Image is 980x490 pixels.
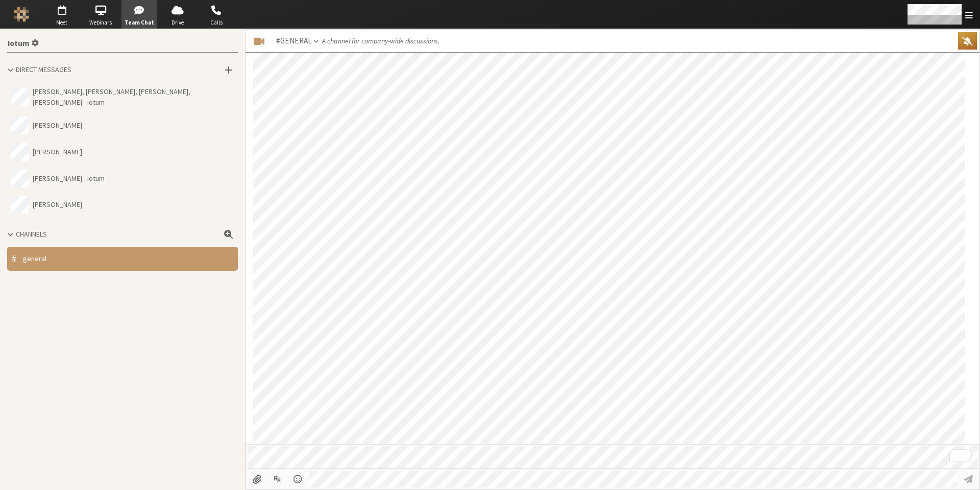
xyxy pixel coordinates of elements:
img: Iotum [14,7,29,22]
button: [PERSON_NAME] [7,192,238,218]
button: #general [272,33,322,49]
button: [PERSON_NAME] [7,112,238,139]
button: #general [7,247,238,271]
span: # [11,251,17,266]
div: To enrich screen reader interactions, please activate Accessibility in Grammarly extension settings [248,446,978,469]
span: Iotum [8,39,30,48]
span: Webinars [83,18,118,27]
button: We recommend enabling notifications so that you'll know when important activity happens. [958,32,977,50]
button: [PERSON_NAME] - iotum [7,165,238,192]
button: [PERSON_NAME] [7,138,238,165]
span: Direct Messages [16,65,71,74]
button: Start a meeting [248,30,269,52]
span: Team Chat [121,18,157,27]
span: Drive [160,18,195,27]
span: A channel for company-wide discussions. [322,36,439,46]
span: Meet [44,18,80,27]
button: Send message [959,471,978,488]
span: general [23,253,46,264]
button: [PERSON_NAME], [PERSON_NAME], [PERSON_NAME], [PERSON_NAME] - iotum [7,82,238,112]
span: Calls [199,18,234,27]
button: Settings [4,33,42,52]
button: Show formatting [268,471,287,488]
button: Open menu [289,471,308,488]
span: Channels [16,229,47,239]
